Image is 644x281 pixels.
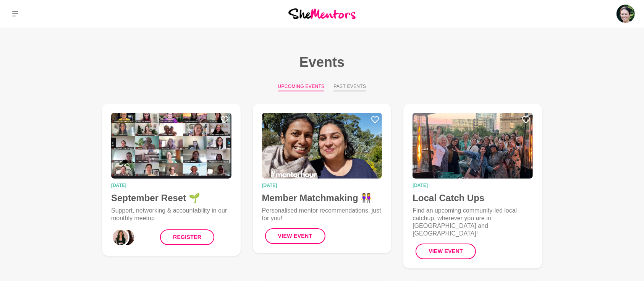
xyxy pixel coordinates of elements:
[413,183,533,188] time: [DATE]
[160,229,214,245] a: Register
[413,207,533,237] p: Find an upcoming community-led local catchup, wherever you are in [GEOGRAPHIC_DATA] and [GEOGRAPH...
[118,228,136,247] div: 1_Ali Adey
[111,113,231,179] img: September Reset 🌱
[278,83,325,91] button: Upcoming Events
[111,207,231,222] p: Support, networking & accountability in our monthly meetup
[262,207,382,222] p: Personalised mentor recommendations, just for you!
[265,228,325,244] button: View Event
[102,104,241,256] a: September Reset 🌱[DATE]September Reset 🌱Support, networking & accountability in our monthly meetu...
[413,113,533,179] img: Local Catch Ups
[262,113,382,179] img: Member Matchmaking 👭
[333,83,366,91] button: Past Events
[111,183,231,188] time: [DATE]
[262,183,382,188] time: [DATE]
[262,192,382,204] h4: Member Matchmaking 👭
[90,54,554,71] h1: Events
[403,104,542,268] a: Local Catch Ups[DATE]Local Catch UpsFind an upcoming community-led local catchup, wherever you ar...
[111,192,231,204] h4: September Reset 🌱
[111,228,129,247] div: 0_Mariana Queiroz
[413,192,533,204] h4: Local Catch Ups
[288,8,356,19] img: She Mentors Logo
[253,104,392,253] a: Member Matchmaking 👭[DATE]Member Matchmaking 👭Personalised mentor recommendations, just for you!V...
[616,5,635,23] img: Roselynn Unson
[416,244,476,259] button: View Event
